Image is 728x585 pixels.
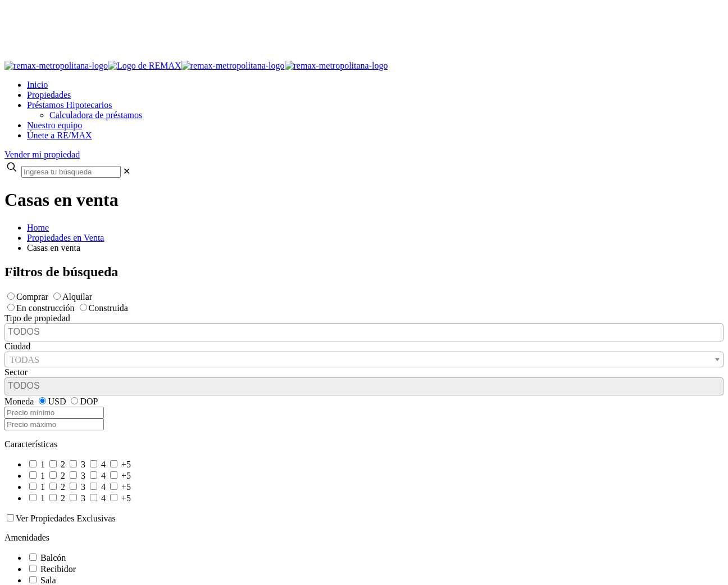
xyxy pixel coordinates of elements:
[90,494,97,501] input: 4
[4,160,19,174] svg: search icon
[123,166,130,176] span: ✕
[61,460,65,469] span: 2
[4,292,48,301] label: Comprar
[70,494,77,501] input: 3
[51,292,92,301] label: Alquilar
[70,471,77,479] input: 3
[121,471,131,480] span: +5
[70,483,77,490] input: 3
[27,120,82,130] a: Nuestro equipo
[29,460,37,467] input: 1
[4,303,75,313] label: En construcción
[27,90,71,100] a: Propiedades
[29,471,37,479] input: 1
[110,471,117,479] input: +5
[81,471,85,480] span: 3
[80,304,87,311] input: Construida
[39,397,46,404] input: USD
[8,381,723,391] textarea: Search
[40,564,76,574] span: Recibidor
[81,482,85,492] span: 3
[40,471,45,480] span: 1
[4,61,108,71] img: remax-metropolitana-logo
[4,341,30,351] span: Ciudad
[101,493,106,503] span: 4
[36,397,66,406] label: USD
[61,482,65,492] span: 2
[4,397,34,406] span: Moneda
[7,514,14,521] input: Ver Propiedades Exclusivas
[4,439,724,449] p: Características
[4,352,724,367] span: TODAS
[68,397,98,406] label: DOP
[101,471,106,480] span: 4
[27,243,724,253] li: Casas en venta
[49,471,57,479] input: 2
[110,483,117,490] input: +5
[10,355,39,364] span: TODAS
[4,150,80,159] a: Vender mi propiedad
[7,292,15,300] input: Comprar
[90,471,97,479] input: 4
[4,367,28,377] span: Sector
[4,61,388,70] a: RE/MAX Metropolitana
[27,80,48,89] a: Inicio
[7,304,15,311] input: En construcción
[81,460,85,469] span: 3
[121,460,131,469] span: +5
[27,233,104,242] a: Propiedades en Venta
[77,303,128,313] label: Construida
[61,471,65,480] span: 2
[108,61,181,71] img: Logo de REMAX
[4,514,116,523] label: Ver Propiedades Exclusivas
[181,61,285,71] img: remax-metropolitana-logo
[90,483,97,490] input: 4
[81,493,85,503] span: 3
[101,482,106,492] span: 4
[285,61,388,71] img: remax-metropolitana-logo
[49,110,142,120] a: Calculadora de préstamos
[29,494,37,501] input: 1
[4,407,104,418] input: Precio mínimo
[90,460,97,467] input: 4
[49,494,57,501] input: 2
[29,483,37,490] input: 1
[70,460,77,467] input: 3
[40,575,56,585] span: Sala
[29,576,37,583] input: Sala
[4,533,724,543] p: Amenidades
[4,264,724,280] h2: Filtros de búsqueda
[4,313,70,323] span: Tipo de propiedad
[27,223,49,232] a: Home
[40,553,66,562] span: Balcón
[4,190,724,210] h1: Casas en venta
[27,130,92,140] a: Únete a RE/MAX
[40,482,45,492] span: 1
[29,553,37,561] input: Balcón
[40,460,45,469] span: 1
[29,565,37,572] input: Recibidor
[121,482,131,492] span: +5
[5,352,723,368] span: TODAS
[49,483,57,490] input: 2
[53,292,61,300] input: Alquilar
[49,460,57,467] input: 2
[8,327,723,337] textarea: Search
[101,460,106,469] span: 4
[110,494,117,501] input: +5
[71,397,78,404] input: DOP
[110,460,117,467] input: +5
[121,493,131,503] span: +5
[4,80,724,141] nav: Main menu
[40,493,45,503] span: 1
[21,166,121,178] input: Ingresa tu búsqueda
[27,100,112,110] a: Préstamos Hipotecarios
[4,418,104,430] input: Precio máximo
